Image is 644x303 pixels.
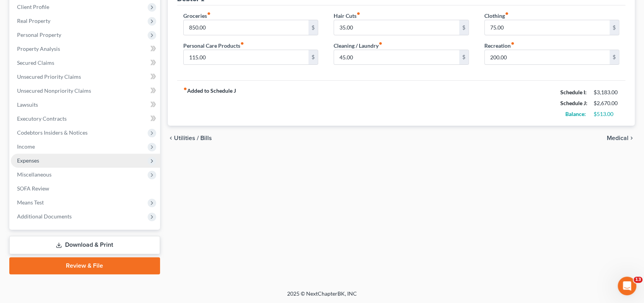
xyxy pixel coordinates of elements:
span: Personal Property [17,31,61,38]
span: Utilities / Bills [174,135,212,141]
div: $ [459,20,468,35]
div: $ [610,50,619,65]
span: Secured Claims [17,59,54,66]
label: Cleaning / Laundry [334,42,382,50]
input: -- [184,20,309,35]
i: fiber_manual_record [240,42,244,45]
span: Real Property [17,17,50,24]
input: -- [334,20,459,35]
span: Means Test [17,199,44,206]
a: Unsecured Nonpriority Claims [11,84,160,98]
span: Codebtors Insiders & Notices [17,129,88,136]
span: Unsecured Priority Claims [17,73,81,80]
div: $2,670.00 [594,99,619,107]
iframe: Intercom live chat [618,277,636,295]
span: Medical [607,135,629,141]
a: Unsecured Priority Claims [11,70,160,84]
span: Expenses [17,157,39,164]
a: Property Analysis [11,42,160,56]
div: $3,183.00 [594,88,619,96]
span: Executory Contracts [17,115,67,122]
div: $ [610,20,619,35]
i: fiber_manual_record [183,87,187,91]
i: fiber_manual_record [505,12,509,16]
strong: Schedule I: [560,89,587,95]
a: Review & File [9,257,160,274]
span: Property Analysis [17,45,60,52]
span: Miscellaneous [17,171,52,178]
div: $ [308,50,318,65]
strong: Added to Schedule J [183,87,236,119]
i: chevron_left [168,135,174,141]
button: Medical chevron_right [607,135,635,141]
div: $ [308,20,318,35]
i: fiber_manual_record [511,42,515,45]
label: Recreation [484,42,515,50]
span: Lawsuits [17,101,38,108]
i: fiber_manual_record [356,12,360,16]
span: Unsecured Nonpriority Claims [17,87,91,94]
input: -- [184,50,309,65]
strong: Balance: [565,111,586,117]
a: Download & Print [9,236,160,254]
i: chevron_right [629,135,635,141]
span: 13 [634,277,642,283]
a: Secured Claims [11,56,160,70]
a: Lawsuits [11,98,160,112]
label: Personal Care Products [183,42,244,50]
label: Groceries [183,12,211,20]
span: SOFA Review [17,185,49,192]
a: Executory Contracts [11,112,160,126]
label: Hair Cuts [334,12,360,20]
input: -- [334,50,459,65]
span: Income [17,143,35,150]
span: Additional Documents [17,213,72,220]
label: Clothing [484,12,509,20]
input: -- [485,20,610,35]
div: $513.00 [594,110,619,118]
i: fiber_manual_record [207,12,211,16]
span: Client Profile [17,3,49,10]
a: SOFA Review [11,182,160,196]
div: $ [459,50,468,65]
i: fiber_manual_record [379,42,382,45]
button: chevron_left Utilities / Bills [168,135,212,141]
strong: Schedule J: [560,100,587,106]
input: -- [485,50,610,65]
